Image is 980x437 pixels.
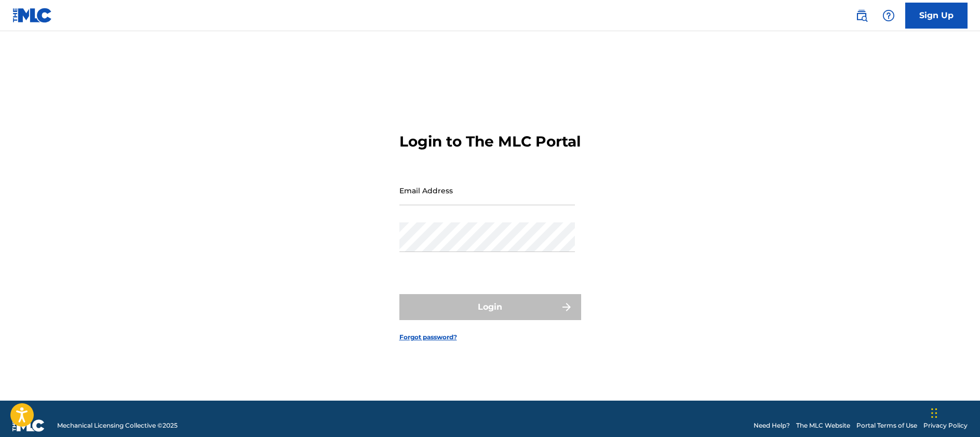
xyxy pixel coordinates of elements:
[923,421,968,430] a: Privacy Policy
[931,398,937,429] div: Arrastrar
[855,9,868,22] img: search
[878,5,899,26] div: Help
[928,387,980,437] div: Widget de chat
[928,387,980,437] iframe: Chat Widget
[399,333,457,342] a: Forgot password?
[882,9,895,22] img: help
[57,421,178,430] span: Mechanical Licensing Collective © 2025
[796,421,850,430] a: The MLC Website
[851,5,872,26] a: Public Search
[12,8,52,23] img: MLC Logo
[754,421,790,430] a: Need Help?
[399,133,581,151] h3: Login to The MLC Portal
[905,3,968,29] a: Sign Up
[12,419,45,432] img: logo
[856,421,917,430] a: Portal Terms of Use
